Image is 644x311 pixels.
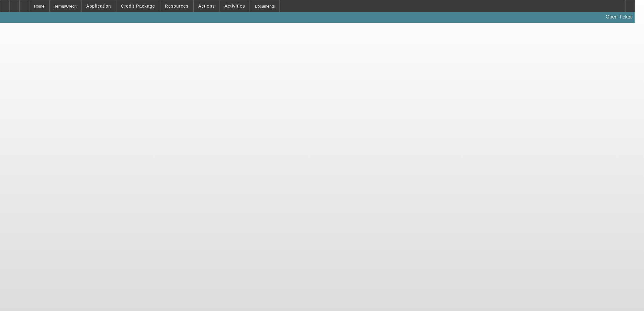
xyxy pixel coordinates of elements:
button: Credit Package [116,0,160,12]
span: Credit Package [121,4,155,8]
span: Activities [225,4,245,8]
span: Resources [165,4,189,8]
a: Open Ticket [603,12,634,22]
span: Actions [198,4,215,8]
button: Actions [194,0,220,12]
button: Application [82,0,116,12]
span: Application [86,4,111,8]
button: Activities [220,0,250,12]
button: Resources [160,0,193,12]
